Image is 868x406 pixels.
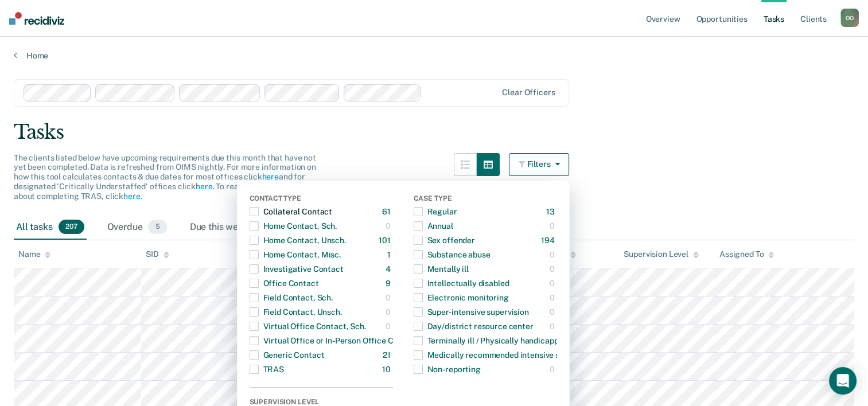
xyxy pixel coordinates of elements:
[250,260,344,278] div: Investigative Contact
[550,317,557,335] div: 0
[250,217,337,235] div: Home Contact, Sch.
[59,220,84,235] span: 207
[414,288,509,307] div: Electronic monitoring
[250,245,341,264] div: Home Contact, Misc.
[546,202,557,221] div: 13
[840,9,859,27] button: OO
[550,288,557,307] div: 0
[414,317,534,335] div: Day/district resource center
[105,215,169,240] div: Overdue5
[262,172,278,181] a: here
[414,194,557,205] div: Case Type
[509,153,570,176] button: Filters
[188,215,274,240] div: Due this week0
[541,231,557,249] div: 194
[414,274,509,292] div: Intellectually disabled
[9,12,64,25] img: Recidiviz
[550,360,557,378] div: 0
[250,360,284,378] div: TRAS
[148,220,166,235] span: 5
[250,288,333,307] div: Field Contact, Sch.
[250,331,418,350] div: Virtual Office or In-Person Office Contact
[550,245,557,264] div: 0
[18,249,50,259] div: Name
[387,245,393,264] div: 1
[250,346,325,364] div: Generic Contact
[624,249,699,259] div: Supervision Level
[386,288,393,307] div: 0
[414,231,475,249] div: Sex offender
[386,317,393,335] div: 0
[386,303,393,321] div: 0
[386,274,393,292] div: 9
[414,346,598,364] div: Medically recommended intensive supervision
[414,245,491,264] div: Substance abuse
[123,192,140,201] a: here
[250,231,346,249] div: Home Contact, Unsch.
[250,274,319,292] div: Office Contact
[386,260,393,278] div: 4
[414,202,457,221] div: Regular
[250,317,366,335] div: Virtual Office Contact, Sch.
[250,303,342,321] div: Field Contact, Unsch.
[829,367,857,395] div: Open Intercom Messenger
[146,249,169,259] div: SID
[502,88,555,97] div: Clear officers
[414,303,529,321] div: Super-intensive supervision
[414,360,481,378] div: Non-reporting
[550,303,557,321] div: 0
[250,202,332,221] div: Collateral Contact
[414,260,469,278] div: Mentally ill
[14,215,87,240] div: All tasks207
[840,9,859,27] div: O O
[14,153,316,201] span: The clients listed below have upcoming requirements due this month that have not yet been complet...
[382,202,393,221] div: 61
[550,260,557,278] div: 0
[14,50,854,61] a: Home
[414,217,453,235] div: Annual
[386,217,393,235] div: 0
[382,360,393,378] div: 10
[719,249,774,259] div: Assigned To
[196,182,212,191] a: here
[414,331,568,350] div: Terminally ill / Physically handicapped
[550,274,557,292] div: 0
[550,217,557,235] div: 0
[383,346,393,364] div: 21
[250,194,393,205] div: Contact Type
[379,231,393,249] div: 101
[14,120,854,144] div: Tasks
